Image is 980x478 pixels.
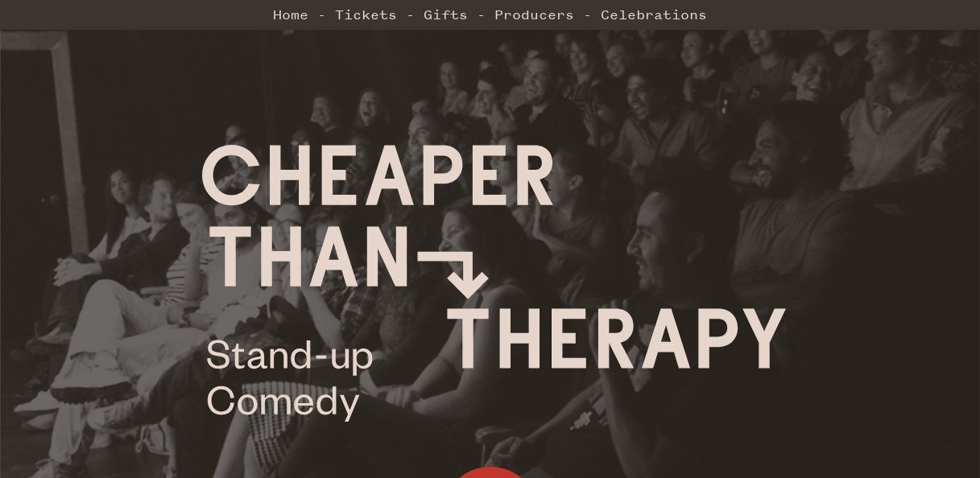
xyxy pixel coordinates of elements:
[202,145,785,422] img: Cheaper Than Therapy logo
